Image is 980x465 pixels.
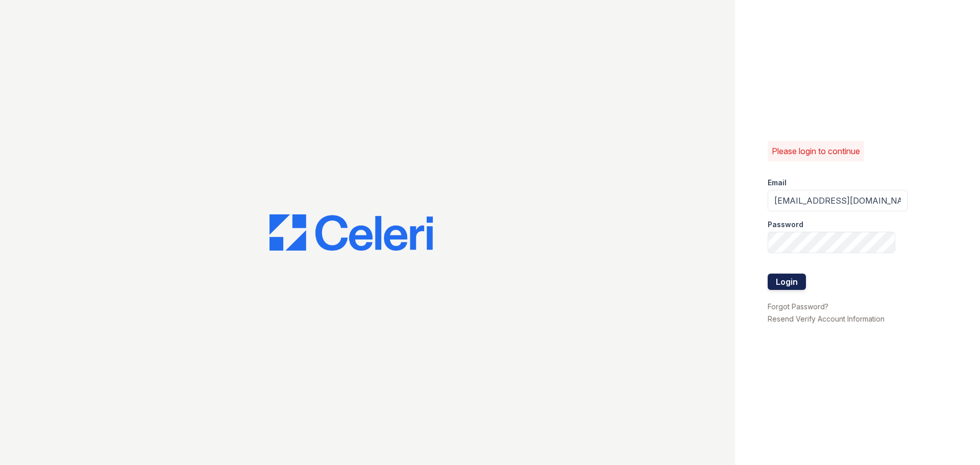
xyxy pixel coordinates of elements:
img: CE_Logo_Blue-a8612792a0a2168367f1c8372b55b34899dd931a85d93a1a3d3e32e68fde9ad4.png [269,214,433,251]
p: Please login to continue [772,145,860,157]
a: Resend Verify Account Information [768,314,885,323]
a: Forgot Password? [768,302,828,311]
label: Email [768,178,787,188]
button: Login [768,274,806,290]
label: Password [768,219,803,230]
